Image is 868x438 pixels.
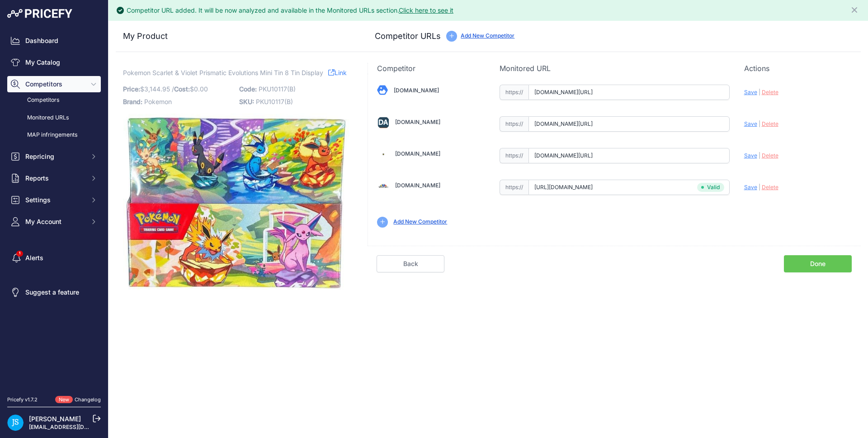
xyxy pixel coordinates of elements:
[25,174,85,183] span: Reports
[395,119,440,125] a: [DOMAIN_NAME]
[29,424,123,430] a: [EMAIL_ADDRESS][DOMAIN_NAME]
[7,54,101,71] a: My Catalog
[744,184,757,190] span: Save
[744,89,757,95] span: Save
[784,255,852,272] a: Done
[25,80,85,89] span: Competitors
[7,33,101,49] a: Dashboard
[25,217,85,226] span: My Account
[500,85,528,100] span: https://
[123,67,323,78] span: Pokemon Scarlet & Violet Prismatic Evolutions Mini Tin 8 Tin Display
[744,152,757,159] span: Save
[144,85,170,93] span: 3,144.95
[500,148,528,163] span: https://
[29,415,81,423] a: [PERSON_NAME]
[377,63,485,74] p: Competitor
[377,255,444,272] a: Back
[759,89,760,95] span: |
[759,152,760,159] span: |
[762,89,778,95] span: Delete
[259,85,296,93] span: PKU10117(B)
[25,195,85,205] span: Settings
[395,182,440,189] a: [DOMAIN_NAME]
[762,120,778,127] span: Delete
[7,33,101,385] nav: Sidebar
[528,85,730,100] input: blowoutcards.com/product
[399,6,453,14] a: Click here to see it
[75,396,101,403] a: Changelog
[394,87,439,94] a: [DOMAIN_NAME]
[500,180,528,195] span: https://
[744,63,852,74] p: Actions
[194,85,208,93] span: 0.00
[7,9,72,18] img: Pricefy Logo
[127,6,453,15] div: Competitor URL added. It will be now analyzed and available in the Monitored URLs section.
[7,284,101,300] a: Suggest a feature
[762,152,778,159] span: Delete
[239,85,257,93] span: Code:
[7,127,101,143] a: MAP infringements
[7,170,101,186] button: Reports
[759,120,760,127] span: |
[850,4,861,14] button: Close
[25,152,85,161] span: Repricing
[7,396,38,404] div: Pricefy v1.7.2
[375,30,441,43] h3: Competitor URLs
[123,83,234,95] p: $
[7,110,101,126] a: Monitored URLs
[7,148,101,165] button: Repricing
[528,180,730,195] input: tcgplayer.com/product
[7,214,101,230] button: My Account
[759,184,760,190] span: |
[528,148,730,163] input: steelcitycollectibles.com/product
[7,76,101,92] button: Competitors
[123,30,349,43] h3: My Product
[239,98,254,105] span: SKU:
[144,98,172,105] span: Pokemon
[500,63,730,74] p: Monitored URL
[744,120,757,127] span: Save
[393,218,447,225] a: Add New Competitor
[174,85,190,93] span: Cost:
[500,116,528,132] span: https://
[123,85,140,93] span: Price:
[7,92,101,108] a: Competitors
[7,250,101,266] a: Alerts
[762,184,778,190] span: Delete
[123,98,142,105] span: Brand:
[256,98,293,105] span: PKU10117(B)
[7,192,101,208] button: Settings
[528,116,730,132] input: dacardworld.com/product
[55,396,73,404] span: New
[172,85,208,93] span: / $
[395,150,440,157] a: [DOMAIN_NAME]
[328,67,347,78] a: Link
[461,32,514,39] a: Add New Competitor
